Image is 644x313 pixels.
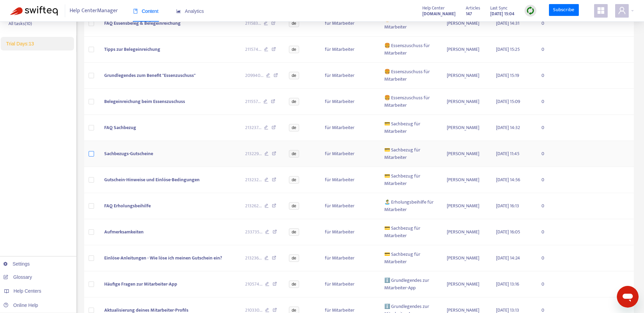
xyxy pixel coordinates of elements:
[319,245,379,271] td: für Mitarbeiter
[289,228,299,236] span: de
[245,46,261,53] span: 211574 ...
[379,271,441,297] td: ℹ️ Grundlegendes zur Mitarbeiter-App
[133,8,159,14] span: Content
[496,150,519,158] span: [DATE] 11:45
[104,254,222,262] span: Einlöse-Anleitungen - Wie löse ich meinen Gutschein ein?
[422,4,445,12] span: Help Center
[319,219,379,245] td: für Mitarbeiter
[10,6,58,16] img: Swifteq
[422,10,456,18] strong: [DOMAIN_NAME]
[176,8,204,14] span: Analytics
[319,89,379,115] td: für Mitarbeiter
[289,72,299,79] span: de
[6,41,34,46] span: Trial Days: 13
[536,115,563,141] td: 0
[441,245,490,271] td: [PERSON_NAME]
[245,254,262,262] span: 213236 ...
[496,71,519,79] span: [DATE] 15:19
[379,37,441,63] td: 🍔 Essenszuschuss für Mitarbeiter
[104,176,200,184] span: Gutschein-Hinweise und Einlöse-Bedingungen
[441,11,490,37] td: [PERSON_NAME]
[319,271,379,297] td: für Mitarbeiter
[496,98,520,105] span: [DATE] 15:09
[496,124,520,131] span: [DATE] 14:32
[289,46,299,53] span: de
[245,72,263,79] span: 209940 ...
[289,280,299,288] span: de
[536,141,563,167] td: 0
[319,37,379,63] td: für Mitarbeiter
[490,10,514,18] strong: [DATE] 15:04
[536,245,563,271] td: 0
[379,63,441,89] td: 🍔 Essenszuschuss für Mitarbeiter
[319,141,379,167] td: für Mitarbeiter
[379,167,441,193] td: 💳 Sachbezug für Mitarbeiter
[466,4,480,12] span: Articles
[104,280,177,288] span: Häufige Fragen zur Mitarbeiter-App
[496,45,520,53] span: [DATE] 15:25
[379,219,441,245] td: 💳 Sachbezug für Mitarbeiter
[245,98,261,105] span: 211557 ...
[441,37,490,63] td: [PERSON_NAME]
[536,37,563,63] td: 0
[379,11,441,37] td: 🍔 Essenszuschuss für Mitarbeiter
[289,254,299,262] span: de
[245,20,261,27] span: 211583 ...
[70,4,118,17] span: Help Center Manager
[3,261,30,267] a: Settings
[490,4,508,12] span: Last Sync
[176,9,181,14] span: area-chart
[496,254,520,262] span: [DATE] 14:24
[104,71,196,79] span: Grundlegendes zum Benefit "Essenzuschuss"
[104,45,160,53] span: Tipps zur Belegeinreichung
[422,10,456,18] a: [DOMAIN_NAME]
[536,271,563,297] td: 0
[289,124,299,131] span: de
[441,115,490,141] td: [PERSON_NAME]
[536,63,563,89] td: 0
[441,193,490,219] td: [PERSON_NAME]
[319,11,379,37] td: für Mitarbeiter
[245,124,261,131] span: 213237 ...
[536,193,563,219] td: 0
[104,150,153,158] span: Sachbezugs-Gutscheine
[379,115,441,141] td: 💳 Sachbezug für Mitarbeiter
[536,219,563,245] td: 0
[319,115,379,141] td: für Mitarbeiter
[536,89,563,115] td: 0
[441,141,490,167] td: [PERSON_NAME]
[289,98,299,105] span: de
[3,274,32,280] a: Glossary
[3,302,38,308] a: Online Help
[104,202,151,210] span: FAQ Erholungsbeihilfe
[14,288,41,294] span: Help Centers
[245,176,262,184] span: 213232 ...
[319,167,379,193] td: für Mitarbeiter
[526,6,535,15] img: sync.dc5367851b00ba804db3.png
[618,6,626,15] span: user
[104,124,136,131] span: FAQ Sachbezug
[104,98,185,105] span: Belegeinreichung beim Essenszuschuss
[8,20,32,27] p: All tasks ( 10 )
[466,10,472,18] strong: 147
[441,63,490,89] td: [PERSON_NAME]
[549,4,579,16] a: Subscribe
[379,245,441,271] td: 💳 Sachbezug für Mitarbeiter
[289,176,299,184] span: de
[496,19,519,27] span: [DATE] 14:31
[245,228,262,236] span: 233735 ...
[245,150,262,158] span: 213229 ...
[245,280,262,288] span: 210574 ...
[536,167,563,193] td: 0
[379,89,441,115] td: 🍔 Essenszuschuss für Mitarbeiter
[496,228,520,236] span: [DATE] 16:05
[289,20,299,27] span: de
[496,176,520,184] span: [DATE] 14:56
[441,271,490,297] td: [PERSON_NAME]
[536,11,563,37] td: 0
[319,63,379,89] td: für Mitarbeiter
[104,19,181,27] span: FAQ Essensbeleg & Belegeinreichung
[441,167,490,193] td: [PERSON_NAME]
[441,219,490,245] td: [PERSON_NAME]
[133,9,138,14] span: book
